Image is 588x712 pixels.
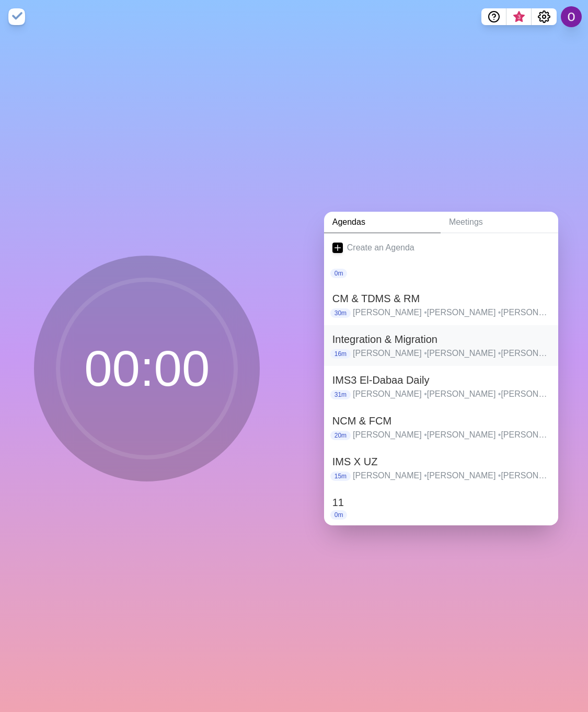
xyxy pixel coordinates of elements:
p: [PERSON_NAME] [PERSON_NAME] [PERSON_NAME] [PERSON_NAME] [PERSON_NAME] [PERSON_NAME] [PERSON_NAME]... [353,469,550,482]
p: 30m [330,308,351,318]
h2: 11 [332,495,550,510]
button: What’s new [506,8,532,25]
span: • [498,471,501,480]
h2: IMS3 El-Dabaa Daily [332,372,550,388]
span: 3 [515,13,523,21]
p: 16m [330,349,351,359]
button: Settings [532,8,557,25]
a: Agendas [324,212,441,233]
p: [PERSON_NAME] [PERSON_NAME] [PERSON_NAME] [PERSON_NAME] [PERSON_NAME] [PERSON_NAME] [PERSON_NAME]... [353,306,550,319]
h2: NCM & FCM [332,413,550,429]
button: Help [481,8,506,25]
h2: Integration & Migration [332,331,550,347]
span: • [424,349,427,358]
span: • [424,471,427,480]
p: 0m [330,510,348,520]
p: [PERSON_NAME] [PERSON_NAME] [PERSON_NAME] [PERSON_NAME] [PERSON_NAME] [PERSON_NAME] [PERSON_NAME]... [353,388,550,400]
p: 31m [330,390,351,399]
span: • [498,389,501,398]
span: • [498,308,501,317]
span: • [498,349,501,358]
span: • [424,308,427,317]
span: • [424,430,427,439]
h2: IMS X UZ [332,454,550,469]
span: • [498,430,501,439]
a: Meetings [441,212,558,233]
p: [PERSON_NAME] [PERSON_NAME] [PERSON_NAME] [PERSON_NAME] [PERSON_NAME] [PERSON_NAME] [PERSON_NAME]... [353,429,550,441]
p: 15m [330,472,351,481]
p: 0m [330,269,348,278]
img: timeblocks logo [8,8,25,25]
span: • [424,389,427,398]
p: 20m [330,431,351,440]
h2: CM & TDMS & RM [332,291,550,306]
p: [PERSON_NAME] [PERSON_NAME] [PERSON_NAME] [PERSON_NAME] [PERSON_NAME] [PERSON_NAME] [PERSON_NAME]... [353,347,550,360]
a: Create an Agenda [324,233,558,262]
